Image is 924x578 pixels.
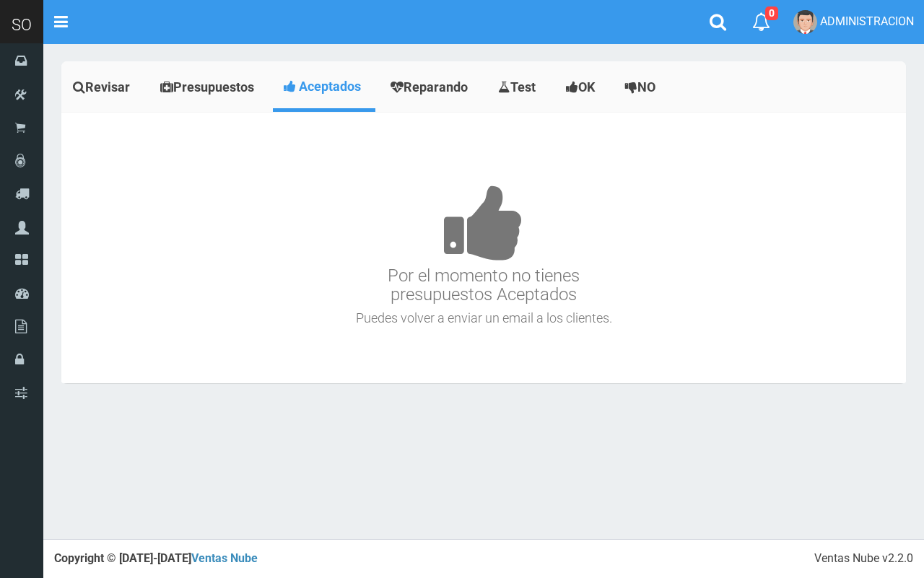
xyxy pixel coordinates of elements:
[614,65,671,110] a: NO
[637,79,655,95] span: NO
[54,551,258,565] strong: Copyright © [DATE]-[DATE]
[554,65,610,110] a: OK
[65,311,902,325] h4: Puedes volver a enviar un email a los clientes.
[299,79,361,94] span: Aceptados
[404,79,468,95] span: Reparando
[85,79,130,95] span: Revisar
[149,65,269,110] a: Presupuestos
[820,14,914,28] span: ADMINISTRACION
[191,551,258,565] a: Ventas Nube
[379,65,483,110] a: Reparando
[793,10,817,34] img: User Image
[61,65,145,110] a: Revisar
[173,79,254,95] span: Presupuestos
[487,65,551,110] a: Test
[814,551,913,567] div: Ventas Nube v2.2.0
[273,65,375,108] a: Aceptados
[765,6,778,20] span: 0
[578,79,595,95] span: OK
[65,141,902,305] h3: Por el momento no tienes presupuestos Aceptados
[510,79,536,95] span: Test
